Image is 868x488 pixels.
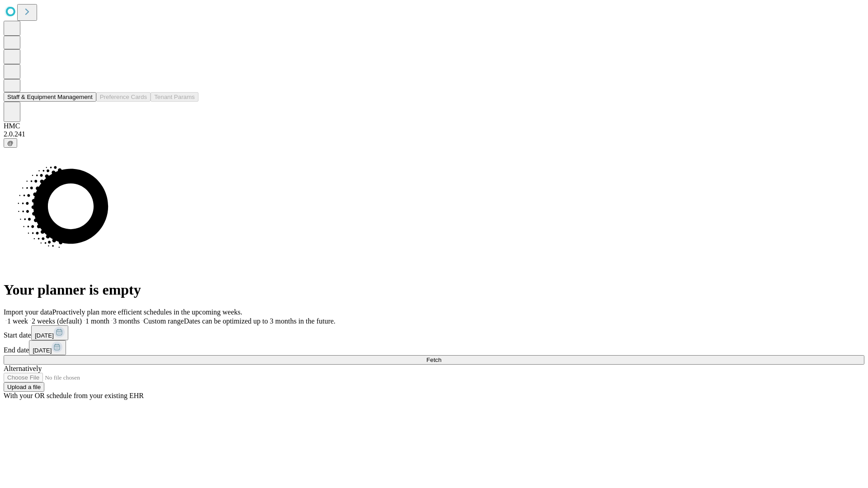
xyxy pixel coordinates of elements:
span: [DATE] [35,332,54,339]
button: Fetch [4,355,864,365]
div: End date [4,340,864,355]
button: Staff & Equipment Management [4,92,96,102]
span: [DATE] [33,347,52,354]
button: Preference Cards [96,92,151,102]
button: Tenant Params [151,92,198,102]
span: Custom range [143,317,184,325]
button: Upload a file [4,382,44,392]
div: HMC [4,122,864,130]
button: @ [4,138,17,148]
span: Dates can be optimized up to 3 months in the future. [184,317,335,325]
span: Alternatively [4,365,42,372]
button: [DATE] [29,340,66,355]
button: [DATE] [31,325,68,340]
span: With your OR schedule from your existing EHR [4,392,144,399]
span: 1 week [7,317,28,325]
span: 3 months [113,317,140,325]
span: 2 weeks (default) [32,317,82,325]
span: Fetch [426,357,441,363]
span: @ [7,140,14,146]
div: Start date [4,325,864,340]
span: Import your data [4,308,52,316]
div: 2.0.241 [4,130,864,138]
h1: Your planner is empty [4,282,864,298]
span: 1 month [85,317,109,325]
span: Proactively plan more efficient schedules in the upcoming weeks. [52,308,242,316]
